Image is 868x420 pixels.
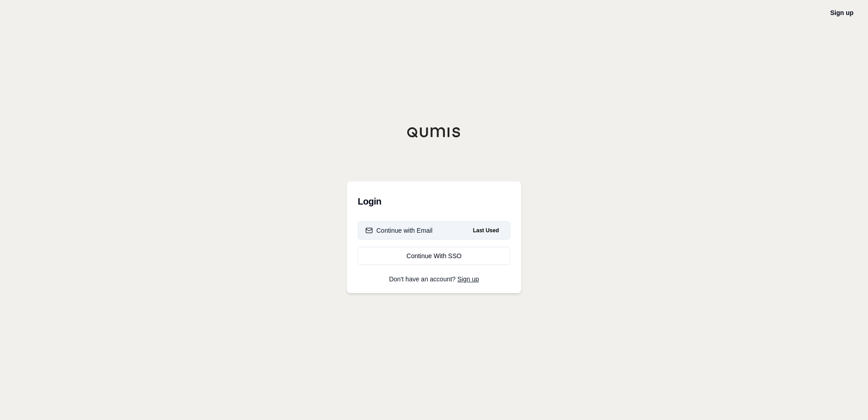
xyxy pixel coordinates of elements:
[365,251,503,260] div: Continue With SSO
[358,221,510,240] button: Continue with EmailLast Used
[358,192,510,210] h3: Login
[365,226,433,235] div: Continue with Email
[407,127,461,138] img: Qumis
[358,247,510,265] a: Continue With SSO
[469,225,503,236] span: Last Used
[358,276,510,282] p: Don't have an account?
[830,9,853,16] a: Sign up
[458,275,479,283] a: Sign up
